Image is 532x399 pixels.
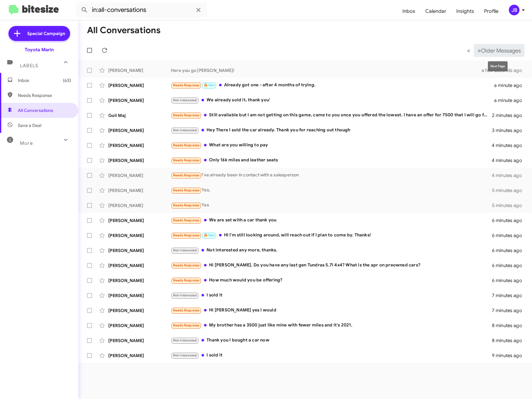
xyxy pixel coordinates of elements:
[171,292,492,299] div: I sold it
[171,127,492,134] div: Hey There I sold the car already. Thank you for reaching out though
[20,63,38,68] span: Labels
[171,142,492,149] div: What are you willing to pay
[492,247,527,254] div: 6 minutes ago
[171,247,492,254] div: Not interested any more, thanks.
[492,217,527,224] div: 6 minutes ago
[478,47,481,54] span: »
[171,67,489,73] div: Here you go [PERSON_NAME]!
[108,157,171,164] div: [PERSON_NAME]
[108,352,171,359] div: [PERSON_NAME]
[18,122,41,129] span: Save a Deal
[451,2,479,20] a: Insights
[492,277,527,284] div: 6 minutes ago
[87,25,161,35] h1: All Conversations
[8,26,70,41] a: Special Campaign
[171,172,492,179] div: I've already been in contact with a salesperson
[108,172,171,179] div: [PERSON_NAME]
[481,47,521,54] span: Older Messages
[20,140,33,146] span: More
[171,157,492,164] div: Only 16k miles and leather seats
[463,44,524,57] nav: Page navigation example
[492,352,527,359] div: 9 minutes ago
[397,2,420,20] span: Inbox
[494,82,527,88] div: a minute ago
[173,203,200,207] span: Needs Response
[492,262,527,269] div: 6 minutes ago
[173,263,200,267] span: Needs Response
[108,292,171,299] div: [PERSON_NAME]
[108,307,171,314] div: [PERSON_NAME]
[171,307,492,314] div: Hi [PERSON_NAME] yes I would
[492,337,527,344] div: 8 minutes ago
[173,113,200,117] span: Needs Response
[108,112,171,119] div: Goli Maj
[492,292,527,299] div: 7 minutes ago
[171,277,492,284] div: How much would you be offering?
[25,47,54,53] div: Toyota Marin
[173,293,197,297] span: Not-Interested
[173,248,197,252] span: Not-Interested
[173,158,200,162] span: Needs Response
[171,112,492,119] div: Still available but I am not getting on this game, came to you once you offered the lowest. I hav...
[492,202,527,209] div: 5 minutes ago
[492,157,527,164] div: 4 minutes ago
[108,202,171,209] div: [PERSON_NAME]
[63,77,71,83] span: (63)
[204,83,214,87] span: 🔥 Hot
[479,2,504,20] a: Profile
[494,97,527,104] div: a minute ago
[173,143,200,147] span: Needs Response
[492,322,527,329] div: 8 minutes ago
[171,322,492,329] div: My brother has a 3500 just like mine with fewer miles and it's 2021.
[18,77,71,83] span: Inbox
[108,337,171,344] div: [PERSON_NAME]
[108,277,171,284] div: [PERSON_NAME]
[171,262,492,269] div: Hi [PERSON_NAME]. Do you have any last gen Tundras 5.7l 4x4? What is the apr on preowned cars?
[173,188,200,192] span: Needs Response
[171,202,492,209] div: Yes
[171,97,494,104] div: We already sold it, thank you'
[474,44,524,57] button: Next
[173,323,200,327] span: Needs Response
[171,232,492,239] div: Hi I'm still looking around, will reach out if I plan to come by. Thanks!
[504,5,525,15] button: JB
[108,322,171,329] div: [PERSON_NAME]
[173,308,200,312] span: Needs Response
[492,142,527,149] div: 4 minutes ago
[492,187,527,194] div: 5 minutes ago
[173,278,200,282] span: Needs Response
[173,338,197,342] span: Not-Interested
[18,92,71,98] span: Needs Response
[173,353,197,357] span: Not-Interested
[463,44,474,57] button: Previous
[420,2,451,20] a: Calendar
[108,82,171,88] div: [PERSON_NAME]
[27,30,65,37] span: Special Campaign
[108,187,171,194] div: [PERSON_NAME]
[488,61,508,71] div: Next Page
[173,218,200,222] span: Needs Response
[108,232,171,239] div: [PERSON_NAME]
[108,247,171,254] div: [PERSON_NAME]
[492,172,527,179] div: 4 minutes ago
[108,262,171,269] div: [PERSON_NAME]
[173,83,200,87] span: Needs Response
[171,187,492,194] div: Yes,
[204,233,214,237] span: 🔥 Hot
[509,5,519,15] div: JB
[171,352,492,359] div: I sold it
[173,173,200,177] span: Needs Response
[173,98,197,102] span: Not-Interested
[171,82,494,89] div: Already got one - after 4 months of trying.
[492,112,527,119] div: 2 minutes ago
[467,47,470,54] span: «
[76,3,207,18] input: Search
[18,107,53,114] span: All Conversations
[492,127,527,134] div: 3 minutes ago
[492,307,527,314] div: 7 minutes ago
[171,217,492,224] div: We are set with a car thank you
[171,337,492,344] div: Thank you I bought a car now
